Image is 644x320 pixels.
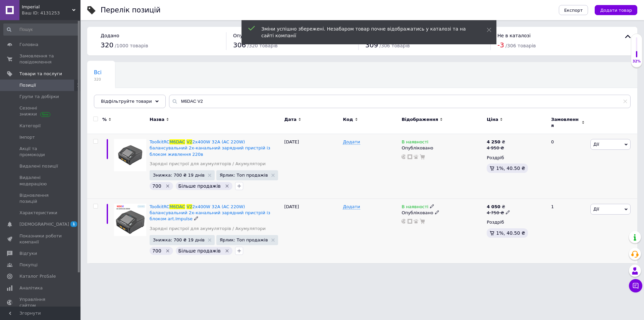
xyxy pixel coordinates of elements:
span: -3 [497,41,504,49]
span: Додати [343,139,360,145]
span: 320 [94,77,102,82]
span: Покупці [19,262,38,268]
span: Дії [593,207,599,212]
span: Додано [101,33,119,38]
span: V2 [186,139,192,144]
svg: Видалити мітку [165,183,170,189]
span: Показники роботи компанії [19,233,62,245]
span: Імпорт [19,134,35,140]
span: 2x400W 32A (AC 220W) балансувальний 2х-канальний зарядний пристрій із блоком живлення 220в [150,139,270,156]
div: 32% [631,59,642,64]
a: ToolkitRCM6DACV22x400W 32A (AC 220W) балансувальний 2х-канальний зарядний пристрій із блоком живл... [150,139,270,156]
div: Ваш ID: 4131253 [22,10,80,16]
span: Знижка: 700 ₴ 19 днів [153,238,205,242]
span: 2x400W 32A (AC 220W) балансувальний 2х-канальний зарядний пристрій із блоком art.Impulse [150,204,270,221]
span: Код [343,117,353,123]
a: Зарядні пристрої для акумуляторів / Акумулятори [150,226,266,232]
span: Категорії [19,123,41,129]
img: ToolkitRC M6DAC V2 2x400W 32A (AC 220W) балансировочное 2х-канальное зарядное устройство с блоком... [114,204,146,236]
svg: Видалити мітку [224,248,230,254]
span: Позиції [19,82,36,88]
div: Перелік позицій [101,7,161,14]
span: 306 [233,41,246,49]
input: Пошук [3,24,79,36]
div: Опубліковано [401,145,483,151]
span: ToolkitRC [150,204,169,209]
svg: Видалити мітку [224,183,230,189]
a: ToolkitRCM6DACV22x400W 32A (AC 220W) балансувальний 2х-канальний зарядний пристрій із блоком art.... [150,204,270,221]
span: Ярлик: Топ продажів [220,173,268,177]
span: / 306 товарів [505,43,536,48]
span: % [102,117,107,123]
div: 1 [547,199,589,263]
span: Додати [343,204,360,210]
span: 1%, 40.50 ₴ [496,166,525,171]
span: Сезонні знижки [19,105,62,117]
span: V2 [186,204,192,209]
svg: Видалити мітку [165,248,170,254]
span: / 1000 товарів [115,43,148,48]
span: Експорт [564,8,583,13]
span: 1 [70,221,77,227]
span: Знижка: 700 ₴ 19 днів [153,173,205,177]
img: ToolkitRC M6DAC V2 2x400W 32A (AC 220W) балансировочное 2х-канальное зарядное устройство с блоком... [114,139,146,171]
b: 4 250 [487,139,500,144]
span: Замовлення [551,117,580,129]
span: Більше продажів [178,248,221,254]
span: В наявності [401,139,428,146]
span: M6DAC [169,139,185,144]
span: Видалені модерацією [19,175,62,187]
a: Зарядні пристрої для акумуляторів / Акумулятори [150,161,266,167]
div: Зміни успішно збережені. Незабаром товар почне відображатись у каталозі та на сайті компанії [261,26,470,39]
span: Ціна [487,117,498,123]
span: Аналітика [19,285,43,291]
div: 4 750 ₴ [487,210,510,216]
span: Відгуки [19,250,37,257]
span: Акції та промокоди [19,146,62,158]
span: Відфільтруйте товари [101,99,152,104]
button: Експорт [559,5,588,15]
span: Додати товар [600,8,632,13]
span: [DEMOGRAPHIC_DATA] [19,221,69,227]
div: ₴ [487,139,505,145]
span: Каталог ProSale [19,273,56,279]
div: 4 950 ₴ [487,145,505,151]
span: M6DAC [169,204,185,209]
div: ₴ [487,204,510,210]
div: [DATE] [282,134,341,199]
span: Дата [284,117,297,123]
div: Опубліковано [401,210,483,216]
span: Видалені позиції [19,163,58,169]
span: ToolkitRC [150,139,169,144]
span: Групи та добірки [19,94,59,100]
span: Головна [19,42,38,48]
span: Більше продажів [178,183,221,189]
span: Опубліковано [233,33,267,38]
button: Додати товар [595,5,637,15]
button: Чат з покупцем [629,279,642,292]
div: Роздріб [487,155,545,161]
div: Роздріб [487,219,545,225]
span: Відображення [401,117,438,123]
span: Не в каталозі [497,33,531,38]
span: Управління сайтом [19,296,62,309]
span: Imperial [22,4,72,10]
div: 0 [547,134,589,199]
div: [DATE] [282,199,341,263]
span: Характеристики [19,210,57,216]
span: 1%, 40.50 ₴ [496,230,525,236]
span: Всі [94,70,102,76]
span: 700 [152,248,161,254]
span: Дії [593,142,599,147]
b: 4 050 [487,204,500,209]
span: Назва [150,117,164,123]
span: Відновлення позицій [19,192,62,204]
input: Пошук по назві позиції, артикулу і пошуковим запитам [169,95,631,108]
span: Товари та послуги [19,71,62,77]
span: Замовлення та повідомлення [19,53,62,65]
span: 700 [152,183,161,189]
span: В наявності [401,204,428,211]
span: 320 [101,41,113,49]
span: Ярлик: Топ продажів [220,238,268,242]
